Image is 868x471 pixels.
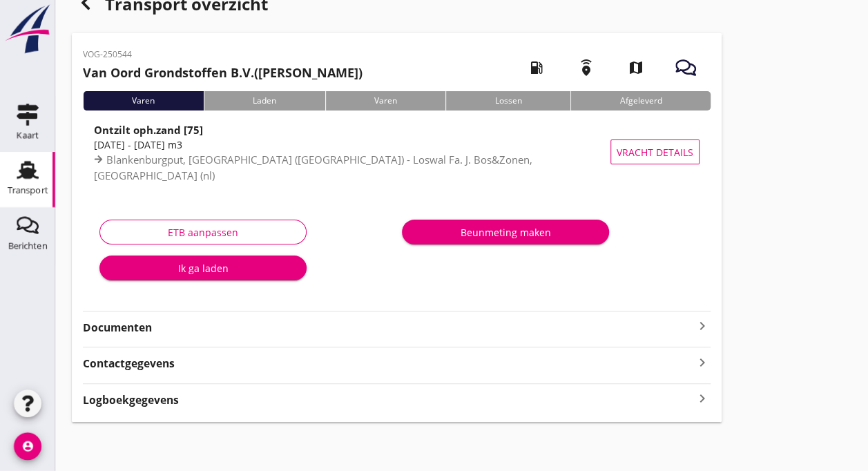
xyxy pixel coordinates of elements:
[83,320,694,336] strong: Documenten
[83,48,363,61] p: VOG-250544
[567,48,606,87] i: emergency_share
[83,64,363,82] h2: ([PERSON_NAME])
[111,225,295,240] div: ETB aanpassen
[94,153,532,182] span: Blankenburgput, [GEOGRAPHIC_DATA] ([GEOGRAPHIC_DATA]) - Loswal Fa. J. Bos&Zonen, [GEOGRAPHIC_DATA...
[110,261,296,276] div: Ik ga laden
[402,220,609,244] button: Beunmeting maken
[99,220,307,244] button: ETB aanpassen
[204,91,325,110] div: Laden
[694,353,711,372] i: keyboard_arrow_right
[694,390,711,408] i: keyboard_arrow_right
[94,123,203,137] strong: Ontzilt oph.zand [75]
[445,91,570,110] div: Lossen
[17,131,39,140] div: Kaart
[99,256,307,280] button: Ik ga laden
[517,48,556,87] i: local_gas_station
[83,122,711,182] a: Ontzilt oph.zand [75][DATE] - [DATE] m3Blankenburgput, [GEOGRAPHIC_DATA] ([GEOGRAPHIC_DATA]) - Lo...
[83,392,179,408] strong: Logboekgegevens
[8,241,48,250] div: Berichten
[325,91,446,110] div: Varen
[413,225,598,240] div: Beunmeting maken
[83,356,175,372] strong: Contactgegevens
[617,48,655,87] i: map
[14,432,41,460] i: account_circle
[617,145,693,160] span: Vracht details
[83,91,204,110] div: Varen
[94,137,617,152] div: [DATE] - [DATE] m3
[570,91,711,110] div: Afgeleverd
[8,186,48,195] div: Transport
[694,318,711,334] i: keyboard_arrow_right
[3,3,52,55] img: logo-small.a267ee39.svg
[610,140,700,164] button: Vracht details
[83,64,254,81] strong: Van Oord Grondstoffen B.V.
